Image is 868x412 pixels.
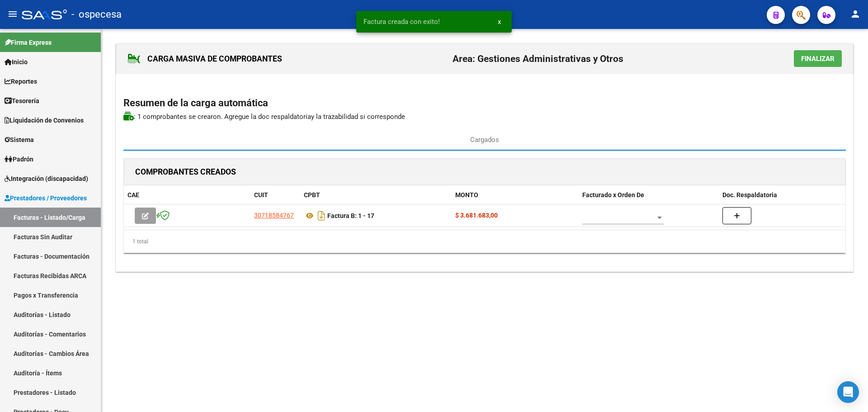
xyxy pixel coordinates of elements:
datatable-header-cell: CUIT [250,185,300,205]
button: Finalizar [794,50,842,67]
datatable-header-cell: CAE [124,185,250,205]
h2: Resumen de la carga automática [123,95,846,112]
mat-icon: person [850,9,861,19]
h1: COMPROBANTES CREADOS [135,165,236,179]
span: Padrón [5,154,33,164]
span: 30718584767 [254,212,294,219]
strong: $ 3.681.683,00 [455,212,498,219]
span: - ospecesa [71,5,122,24]
span: CAE [127,191,139,199]
span: Inicio [5,57,28,67]
mat-icon: menu [7,9,18,19]
span: Finalizar [801,55,835,63]
h2: Area: Gestiones Administrativas y Otros [453,50,623,67]
i: Descargar documento [316,208,327,223]
span: Firma Express [5,38,52,47]
span: CPBT [304,191,320,199]
span: MONTO [455,191,478,199]
button: x [491,14,508,30]
div: Open Intercom Messenger [837,381,859,403]
span: y la trazabilidad si corresponde [311,113,405,121]
span: Liquidación de Convenios [5,115,84,125]
span: Factura creada con exito! [363,17,440,26]
span: Prestadores / Proveedores [5,193,87,203]
span: Cargados [470,135,499,145]
p: : 1 comprobantes se crearon. Agregue la doc respaldatoria [123,112,846,122]
datatable-header-cell: Facturado x Orden De [579,185,719,205]
datatable-header-cell: Doc. Respaldatoria [719,185,845,205]
span: Facturado x Orden De [582,191,644,199]
strong: Factura B: 1 - 17 [327,212,374,219]
span: Doc. Respaldatoria [722,191,777,199]
datatable-header-cell: CPBT [300,185,452,205]
span: Integración (discapacidad) [5,174,88,184]
span: Tesorería [5,96,39,106]
span: x [498,18,501,26]
h1: CARGA MASIVA DE COMPROBANTES [127,52,282,66]
div: 1 total [124,230,845,253]
span: CUIT [254,191,268,199]
span: Reportes [5,76,37,86]
span: Sistema [5,135,34,145]
datatable-header-cell: MONTO [452,185,578,205]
